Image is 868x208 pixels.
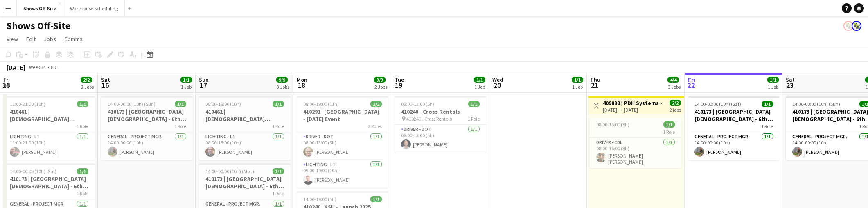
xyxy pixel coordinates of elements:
[64,35,83,43] span: Comms
[297,108,388,123] h3: 410291 | [GEOGRAPHIC_DATA] - [DATE] Event
[694,101,741,107] span: 14:00-00:00 (10h) (Sat)
[688,96,780,160] app-job-card: 14:00-00:00 (10h) (Sat)1/1410173 | [GEOGRAPHIC_DATA][DEMOGRAPHIC_DATA] - 6th Grade Fall Camp FFA ...
[27,64,47,70] span: Week 34
[3,108,95,123] h3: 410461 | [DEMOGRAPHIC_DATA][GEOGRAPHIC_DATA]
[277,84,289,90] div: 3 Jobs
[3,34,21,44] a: View
[589,80,600,90] span: 21
[468,116,480,122] span: 1 Role
[63,0,125,16] button: Warehouse Scheduling
[199,175,291,190] h3: 410173 | [GEOGRAPHIC_DATA][DEMOGRAPHIC_DATA] - 6th Grade Fall Camp FFA 2025
[572,84,583,90] div: 1 Job
[393,80,404,90] span: 19
[61,34,86,44] a: Comms
[51,64,59,70] div: EDT
[10,101,45,107] span: 11:00-21:00 (10h)
[180,77,192,83] span: 1/1
[590,76,600,83] span: Thu
[852,21,861,31] app-user-avatar: Labor Coordinator
[7,63,25,71] div: [DATE]
[44,35,56,43] span: Jobs
[10,168,56,174] span: 14:00-00:00 (10h) (Sat)
[663,121,675,128] span: 1/1
[767,77,779,83] span: 1/1
[368,123,382,129] span: 2 Roles
[3,132,95,160] app-card-role: Lighting - L11/111:00-21:00 (10h)[PERSON_NAME]
[295,80,307,90] span: 18
[792,101,840,107] span: 14:00-00:00 (10h) (Sun)
[785,80,795,90] span: 23
[590,138,681,168] app-card-role: Driver - CDL1/108:00-16:00 (8h)[PERSON_NAME] [PERSON_NAME]
[199,132,291,160] app-card-role: Lighting - L11/108:00-18:00 (10h)[PERSON_NAME]
[3,175,95,190] h3: 410173 | [GEOGRAPHIC_DATA][DEMOGRAPHIC_DATA] - 6th Grade Fall Camp FFA 2025
[297,76,307,83] span: Mon
[688,108,780,123] h3: 410173 | [GEOGRAPHIC_DATA][DEMOGRAPHIC_DATA] - 6th Grade Fall Camp FFA 2025
[491,80,503,90] span: 20
[474,77,485,83] span: 1/1
[199,76,209,83] span: Sun
[3,76,10,83] span: Fri
[492,76,503,83] span: Wed
[276,77,288,83] span: 9/9
[303,101,339,107] span: 08:00-19:00 (11h)
[374,77,386,83] span: 3/3
[762,101,773,107] span: 1/1
[77,101,88,107] span: 1/1
[668,84,681,90] div: 3 Jobs
[2,80,10,90] span: 15
[761,123,773,129] span: 1 Role
[663,129,675,135] span: 1 Role
[174,123,186,129] span: 1 Role
[205,168,254,174] span: 14:00-00:00 (10h) (Mon)
[370,196,382,202] span: 1/1
[199,108,291,123] h3: 410461 | [DEMOGRAPHIC_DATA][GEOGRAPHIC_DATA]
[272,123,284,129] span: 1 Role
[41,34,59,44] a: Jobs
[100,80,110,90] span: 16
[81,84,94,90] div: 2 Jobs
[7,20,70,32] h1: Shows Off-Site
[17,0,63,16] button: Shows Off-Site
[101,96,193,160] app-job-card: 14:00-00:00 (10h) (Sun)1/1410173 | [GEOGRAPHIC_DATA][DEMOGRAPHIC_DATA] - 6th Grade Fall Camp FFA ...
[297,132,388,160] app-card-role: Driver - DOT1/108:00-13:00 (5h)[PERSON_NAME]
[303,196,336,202] span: 14:00-19:00 (5h)
[670,100,681,106] span: 2/2
[297,160,388,188] app-card-role: Lighting - L11/109:00-19:00 (10h)[PERSON_NAME]
[596,121,629,128] span: 08:00-16:00 (8h)
[175,101,186,107] span: 1/1
[272,190,284,197] span: 1 Role
[26,35,36,43] span: Edit
[297,96,388,188] app-job-card: 08:00-19:00 (11h)2/2410291 | [GEOGRAPHIC_DATA] - [DATE] Event2 RolesDriver - DOT1/108:00-13:00 (5...
[77,123,88,129] span: 1 Role
[198,80,209,90] span: 17
[101,76,110,83] span: Sat
[3,96,95,160] div: 11:00-21:00 (10h)1/1410461 | [DEMOGRAPHIC_DATA][GEOGRAPHIC_DATA]1 RoleLighting - L11/111:00-21:00...
[687,80,695,90] span: 22
[843,21,853,31] app-user-avatar: Labor Coordinator
[101,132,193,160] app-card-role: General - Project Mgr.1/114:00-00:00 (10h)[PERSON_NAME]
[590,118,681,168] app-job-card: 08:00-16:00 (8h)1/11 RoleDriver - CDL1/108:00-16:00 (8h)[PERSON_NAME] [PERSON_NAME]
[273,101,284,107] span: 1/1
[401,101,434,107] span: 08:00-13:00 (5h)
[603,99,664,107] h3: 409898 | PDH Systems - Rock the Smokies 2025
[395,76,404,83] span: Tue
[395,96,486,153] app-job-card: 08:00-13:00 (5h)1/1410240 - Cross Rentals 410240 - Cross Rentals1 RoleDriver - DOT1/108:00-13:00 ...
[7,35,18,43] span: View
[199,96,291,160] app-job-card: 08:00-18:00 (10h)1/1410461 | [DEMOGRAPHIC_DATA][GEOGRAPHIC_DATA]1 RoleLighting - L11/108:00-18:00...
[23,34,39,44] a: Edit
[108,101,156,107] span: 14:00-00:00 (10h) (Sun)
[81,77,92,83] span: 2/2
[468,101,480,107] span: 1/1
[77,190,88,197] span: 1 Role
[572,77,583,83] span: 1/1
[670,106,681,113] div: 2 jobs
[395,125,486,153] app-card-role: Driver - DOT1/108:00-13:00 (5h)[PERSON_NAME]
[395,108,486,115] h3: 410240 - Cross Rentals
[77,168,88,174] span: 1/1
[205,101,241,107] span: 08:00-18:00 (10h)
[374,84,387,90] div: 2 Jobs
[667,77,679,83] span: 4/4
